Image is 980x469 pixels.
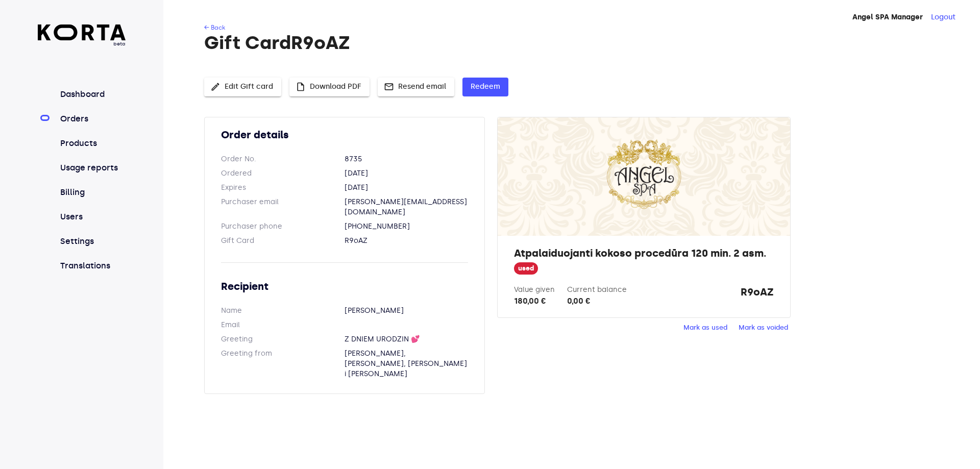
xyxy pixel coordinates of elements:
dt: Email [221,320,345,330]
a: ← Back [204,24,225,31]
dd: [PERSON_NAME], [PERSON_NAME], [PERSON_NAME] i [PERSON_NAME] [345,349,468,379]
span: insert_drive_file [296,82,306,92]
dd: Z DNIEM URODZIN 💕 [345,334,468,344]
h1: Gift Card R9oAZ [204,33,937,53]
label: Value given [514,285,555,294]
dd: R9oAZ [345,236,468,246]
dt: Ordered [221,168,345,179]
dt: Greeting [221,334,345,344]
strong: R9oAZ [741,285,774,307]
a: Settings [58,235,126,248]
span: Mark as used [683,322,727,334]
h2: Atpalaiduojanti kokoso procedūra 120 min. 2 asm. [514,246,773,260]
span: Download PDF [298,81,361,93]
img: Korta [38,24,126,40]
h2: Recipient [221,279,468,293]
dd: 8735 [345,154,468,164]
label: Current balance [567,285,627,294]
span: Resend email [386,81,446,93]
span: beta [38,40,126,47]
span: edit [210,82,220,92]
a: Products [58,137,126,150]
dt: Purchaser email [221,197,345,217]
button: Edit Gift card [204,78,281,96]
dd: [PERSON_NAME][EMAIL_ADDRESS][DOMAIN_NAME] [345,197,468,217]
dt: Name [221,306,345,316]
div: 180,00 € [514,295,555,307]
span: Mark as voided [739,322,788,334]
a: Translations [58,260,126,272]
a: Users [58,211,126,223]
button: Mark as used [681,320,730,336]
dd: [DATE] [345,183,468,193]
a: Edit Gift card [204,81,281,90]
button: Resend email [378,78,454,96]
span: Edit Gift card [212,81,273,93]
dt: Purchaser phone [221,221,345,232]
dt: Order No. [221,154,345,164]
dd: [PERSON_NAME] [345,306,468,316]
a: beta [38,24,126,47]
dd: [PHONE_NUMBER] [345,221,468,232]
button: Logout [931,12,955,22]
span: mail [384,82,394,92]
h2: Order details [221,128,468,142]
a: Billing [58,186,126,199]
span: used [514,264,538,274]
strong: Angel SPA Manager [852,13,923,21]
dt: Expires [221,183,345,193]
dd: [DATE] [345,168,468,179]
div: 0,00 € [567,295,627,307]
span: Redeem [471,81,500,93]
button: Download PDF [289,78,370,96]
button: Redeem [462,78,508,96]
dt: Greeting from [221,349,345,379]
dt: Gift Card [221,236,345,246]
button: Mark as voided [736,320,791,336]
a: Usage reports [58,162,126,174]
a: Orders [58,113,126,125]
a: Dashboard [58,88,126,101]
